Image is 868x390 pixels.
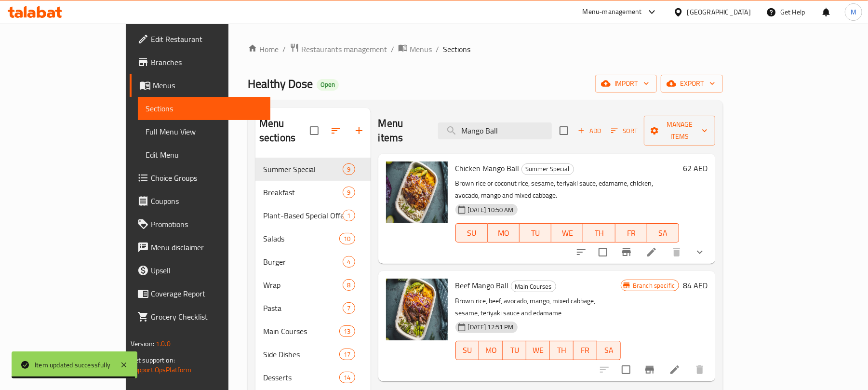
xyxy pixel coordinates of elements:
span: WE [555,226,579,240]
a: Support.OpsPlatform [131,363,192,376]
span: TU [523,226,548,240]
img: Beef Mango Ball [386,279,448,340]
span: 7 [343,304,354,313]
h2: Menu items [378,116,427,145]
button: TH [583,223,615,242]
span: Desserts [263,372,339,383]
button: MO [488,223,520,242]
p: Brown rice, beef, avocado, mango, mixed cabbage, sesame, teriyaki sauce and edamame [455,295,621,319]
button: import [595,75,657,93]
a: Grocery Checklist [130,305,271,328]
span: import [603,78,649,90]
li: / [282,43,286,55]
span: Coverage Report [151,288,263,299]
span: MO [483,343,499,357]
h6: 84 AED [683,279,708,292]
a: Choice Groups [130,166,271,189]
span: Pasta [263,302,343,314]
span: Main Courses [511,281,556,292]
h2: Menu sections [259,116,310,145]
button: Manage items [644,116,715,146]
span: Add item [574,123,605,138]
div: items [343,163,355,175]
div: Open [317,79,339,91]
a: Branches [130,51,271,74]
span: Promotions [151,218,263,230]
h6: 62 AED [683,161,708,175]
div: items [339,372,355,383]
svg: Show Choices [694,246,706,258]
div: Breakfast9 [255,181,371,204]
span: Edit Restaurant [151,33,263,45]
button: SA [597,341,621,360]
span: 13 [340,327,354,336]
button: Add [574,123,605,138]
span: Wrap [263,279,343,291]
span: Menus [410,43,432,55]
nav: breadcrumb [248,43,723,55]
div: items [339,325,355,337]
button: Sort [609,123,640,138]
span: SU [460,226,484,240]
li: / [391,43,394,55]
span: Branch specific [629,281,679,290]
a: Edit Restaurant [130,27,271,51]
span: 17 [340,350,354,359]
span: SA [601,343,617,357]
span: Sections [443,43,470,55]
span: Summer Special [522,163,574,175]
a: Coupons [130,189,271,213]
a: Coverage Report [130,282,271,305]
span: 8 [343,281,354,290]
span: Select section [554,121,574,141]
span: WE [530,343,546,357]
span: TU [507,343,522,357]
span: Manage items [652,119,708,143]
div: items [339,233,355,244]
a: Restaurants management [290,43,387,55]
span: Full Menu View [146,126,263,137]
button: TU [503,341,526,360]
div: Side Dishes [263,349,339,360]
div: Item updated successfully [35,360,110,370]
span: Menus [153,80,263,91]
span: Sections [146,103,263,114]
div: Side Dishes17 [255,343,371,366]
div: Wrap8 [255,273,371,296]
a: Menus [130,74,271,97]
div: Pasta7 [255,296,371,320]
button: Add section [347,119,371,142]
span: Sort sections [324,119,347,142]
span: Get support on: [131,354,175,366]
span: 9 [343,188,354,197]
input: search [438,122,552,139]
div: items [343,210,355,221]
span: Chicken Mango Ball [455,161,520,175]
span: Add [576,125,602,136]
span: 1 [343,211,354,220]
div: Menu-management [583,6,642,18]
span: Main Courses [263,325,339,337]
span: export [668,78,715,90]
div: Plant-Based Special Offers1 [255,204,371,227]
a: Sections [138,97,271,120]
a: Menus [398,43,432,55]
span: FR [577,343,593,357]
span: FR [619,226,643,240]
span: TH [554,343,570,357]
span: Salads [263,233,339,244]
span: Breakfast [263,187,343,198]
a: Upsell [130,259,271,282]
button: sort-choices [570,241,593,264]
a: Full Menu View [138,120,271,143]
a: Menu disclaimer [130,236,271,259]
button: FR [574,341,597,360]
span: Coupons [151,195,263,207]
span: TH [587,226,611,240]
